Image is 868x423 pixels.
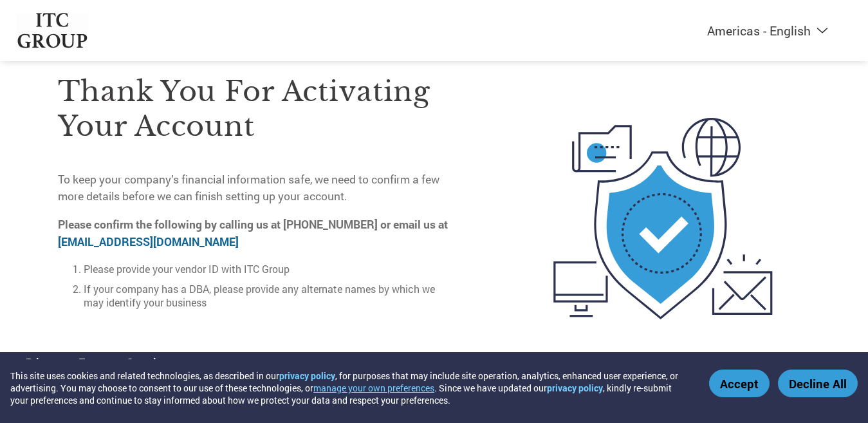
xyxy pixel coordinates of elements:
[58,234,239,249] a: [EMAIL_ADDRESS][DOMAIN_NAME]
[10,370,690,406] div: This site uses cookies and related technologies, as described in our , for purposes that may incl...
[58,74,457,144] h3: Thank you for activating your account
[778,370,858,397] button: Decline All
[547,382,603,394] a: privacy policy
[313,382,434,394] button: manage your own preferences
[127,355,165,369] a: Security
[709,370,770,397] button: Accept
[16,13,89,48] img: ITC Group
[84,262,457,276] li: Please provide your vendor ID with ITC Group
[84,282,457,309] li: If your company has a DBA, please provide any alternate names by which we may identify your business
[58,217,448,249] strong: Please confirm the following by calling us at [PHONE_NUMBER] or email us at
[26,355,60,369] a: Privacy
[279,370,335,382] a: privacy policy
[79,355,107,369] a: Terms
[530,46,796,391] img: activated
[58,171,457,205] p: To keep your company’s financial information safe, we need to confirm a few more details before w...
